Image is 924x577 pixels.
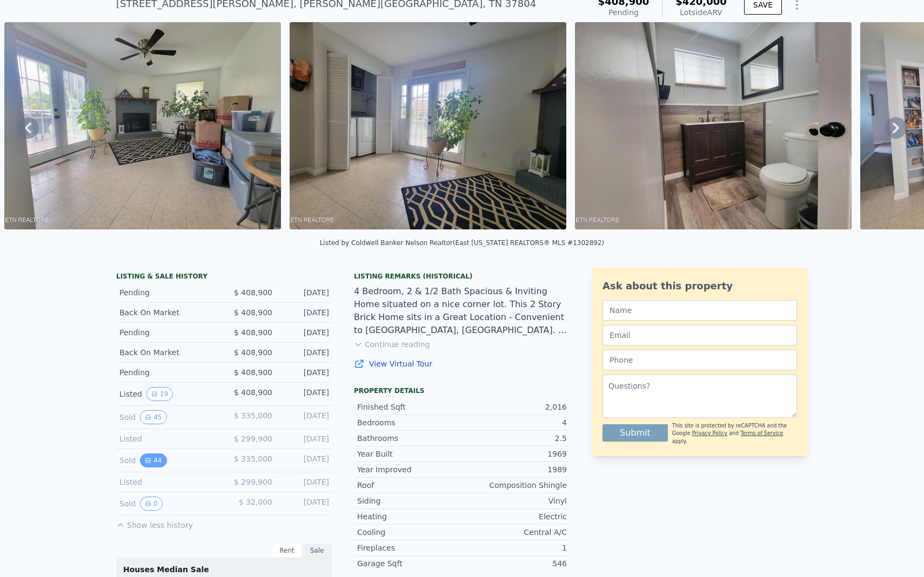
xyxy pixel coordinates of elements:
[602,300,797,321] input: Name
[354,272,570,281] div: Listing Remarks (Historical)
[281,367,329,378] div: [DATE]
[281,307,329,318] div: [DATE]
[320,239,605,247] div: Listed by Coldwell Banker Nelson Realtor (East [US_STATE] REALTORS® MLS #1302892)
[234,454,272,463] span: $ 335,000
[675,7,727,18] div: Lotside ARV
[140,497,163,511] button: View historical data
[357,433,462,444] div: Bathrooms
[234,348,272,357] span: $ 408,900
[140,453,166,467] button: View historical data
[462,558,567,569] div: 546
[357,449,462,459] div: Year Built
[4,22,281,229] img: Sale: 142285069 Parcel: 86837267
[462,433,567,444] div: 2.5
[462,527,567,538] div: Central A/C
[234,308,272,317] span: $ 408,900
[598,7,650,18] div: Pending
[119,367,216,378] div: Pending
[290,22,566,229] img: Sale: 142285069 Parcel: 86837267
[575,22,852,229] img: Sale: 142285069 Parcel: 86837267
[281,387,329,401] div: [DATE]
[462,402,567,412] div: 2,016
[116,272,332,283] div: LISTING & SALE HISTORY
[272,544,302,558] div: Rent
[357,558,462,569] div: Garage Sqft
[602,350,797,370] input: Phone
[462,417,567,428] div: 4
[462,464,567,475] div: 1989
[602,325,797,345] input: Email
[357,542,462,553] div: Fireplaces
[602,424,668,442] button: Submit
[140,410,166,424] button: View historical data
[462,511,567,522] div: Electric
[234,328,272,337] span: $ 408,900
[119,327,216,338] div: Pending
[116,515,193,531] button: Show less history
[462,449,567,459] div: 1969
[357,495,462,506] div: Siding
[239,498,272,506] span: $ 32,000
[146,387,173,401] button: View historical data
[354,358,570,369] a: View Virtual Tour
[119,307,216,318] div: Back On Market
[462,480,567,491] div: Composition Shingle
[281,327,329,338] div: [DATE]
[357,511,462,522] div: Heating
[357,464,462,475] div: Year Improved
[672,422,797,445] div: This site is protected by reCAPTCHA and the Google and apply.
[692,430,727,436] a: Privacy Policy
[357,402,462,412] div: Finished Sqft
[281,410,329,424] div: [DATE]
[119,497,216,511] div: Sold
[119,347,216,358] div: Back On Market
[462,542,567,553] div: 1
[119,387,216,401] div: Listed
[281,477,329,487] div: [DATE]
[462,495,567,506] div: Vinyl
[234,478,272,486] span: $ 299,900
[357,417,462,428] div: Bedrooms
[234,288,272,297] span: $ 408,900
[119,287,216,298] div: Pending
[354,386,570,395] div: Property details
[123,564,325,575] div: Houses Median Sale
[234,368,272,377] span: $ 408,900
[281,433,329,444] div: [DATE]
[281,453,329,467] div: [DATE]
[354,285,570,337] div: 4 Bedroom, 2 & 1/2 Bath Spacious & Inviting Home situated on a nice corner lot. This 2 Story Bric...
[302,544,332,558] div: Sale
[234,435,272,443] span: $ 299,900
[357,480,462,491] div: Roof
[602,279,797,294] div: Ask about this property
[119,477,216,487] div: Listed
[281,287,329,298] div: [DATE]
[354,339,430,350] button: Continue reading
[234,388,272,397] span: $ 408,900
[281,497,329,511] div: [DATE]
[281,347,329,358] div: [DATE]
[740,430,783,436] a: Terms of Service
[234,411,272,420] span: $ 335,000
[357,527,462,538] div: Cooling
[119,410,216,424] div: Sold
[119,453,216,467] div: Sold
[119,433,216,444] div: Listed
